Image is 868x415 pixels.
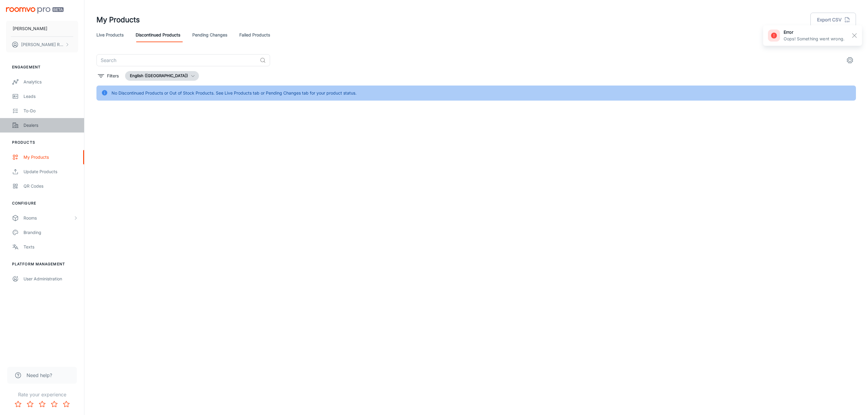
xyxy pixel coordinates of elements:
h1: My Products [96,14,140,25]
a: Pending Changes [192,28,227,42]
button: Export CSV [810,13,856,27]
input: Search [96,54,257,66]
p: Filters [107,73,119,79]
div: Dealers [24,122,78,129]
button: English ([GEOGRAPHIC_DATA]) [125,71,199,81]
a: Live Products [96,28,124,42]
p: Oops! Something went wrong. [784,36,844,42]
a: Failed Products [239,28,270,42]
p: [PERSON_NAME] Redfield [21,41,64,48]
button: [PERSON_NAME] [6,21,78,36]
div: Leads [24,93,78,100]
button: [PERSON_NAME] Redfield [6,37,78,52]
a: Discontinued Products [136,28,180,42]
button: filter [96,71,120,81]
img: Roomvo PRO Beta [6,7,64,14]
button: settings [844,54,856,66]
div: No Discontinued Products or Out of Stock Products. See Live Products tab or Pending Changes tab f... [112,87,357,99]
h6: error [784,29,844,36]
p: [PERSON_NAME] [13,25,47,32]
div: Analytics [24,79,78,85]
div: To-do [24,108,78,114]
